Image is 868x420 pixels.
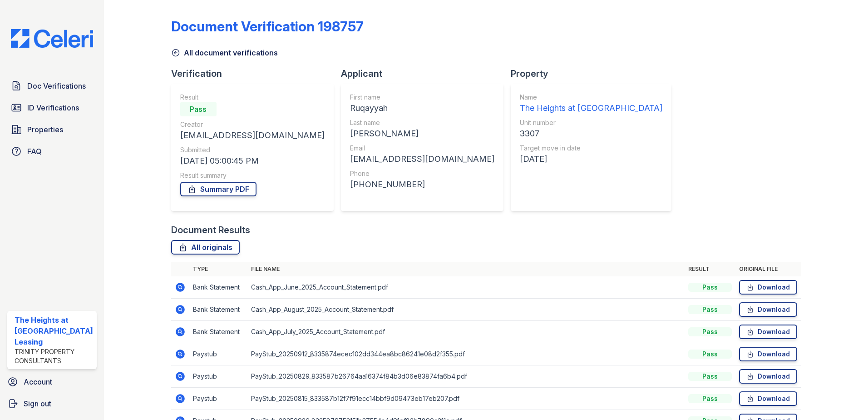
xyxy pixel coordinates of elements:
a: Name The Heights at [GEOGRAPHIC_DATA] [520,93,662,115]
td: Cash_App_August_2025_Account_Statement.pdf [247,299,685,321]
span: Doc Verifications [27,80,86,91]
td: PayStub_20250815_833587b12f7f91ecc14bbf9d09473eb17eb207.pdf [247,388,685,410]
div: Document Verification 198757 [171,18,364,35]
a: Doc Verifications [7,77,97,95]
iframe: chat widget [830,384,859,411]
td: PayStub_20250829_833587b26764aa16374f84b3d06e83874fa6b4.pdf [247,365,685,388]
td: Cash_App_June_2025_Account_Statement.pdf [247,276,685,299]
a: Download [739,302,797,317]
a: Summary PDF [180,182,256,196]
td: Paystub [189,365,247,388]
div: The Heights at [GEOGRAPHIC_DATA] [520,102,662,115]
a: Sign out [4,395,100,413]
a: Download [739,347,797,361]
div: [EMAIL_ADDRESS][DOMAIN_NAME] [350,153,494,165]
div: Trinity Property Consultants [15,347,93,365]
div: Email [350,144,494,153]
a: Download [739,369,797,384]
div: Verification [171,67,341,80]
div: Submitted [180,145,325,155]
a: All originals [171,240,240,255]
div: Pass [688,350,732,359]
td: Bank Statement [189,276,247,299]
span: ID Verifications [27,102,79,113]
div: [PERSON_NAME] [350,127,494,140]
a: All document verifications [171,47,278,58]
a: Account [4,373,100,391]
td: Bank Statement [189,321,247,343]
span: Properties [27,124,63,135]
div: Property [511,67,679,80]
a: Download [739,325,797,339]
div: [EMAIL_ADDRESS][DOMAIN_NAME] [180,129,325,142]
span: Sign out [24,398,51,409]
td: Paystub [189,343,247,365]
div: Name [520,93,662,102]
div: Pass [688,394,732,403]
th: Type [189,262,247,276]
div: Target move in date [520,144,662,153]
td: Bank Statement [189,299,247,321]
div: Pass [688,327,732,336]
a: Download [739,391,797,406]
td: Paystub [189,388,247,410]
a: FAQ [7,142,97,160]
a: Properties [7,120,97,139]
th: Result [685,262,735,276]
a: ID Verifications [7,99,97,117]
div: First name [350,93,494,102]
td: PayStub_20250912_8335874ecec102dd344ea8bc86241e08d2f355.pdf [247,343,685,365]
div: Applicant [341,67,511,80]
span: Account [24,376,52,387]
div: Creator [180,120,325,129]
div: [DATE] [520,153,662,165]
div: Pass [688,305,732,314]
div: Unit number [520,118,662,127]
div: The Heights at [GEOGRAPHIC_DATA] Leasing [15,315,93,347]
span: FAQ [27,146,42,157]
div: Last name [350,118,494,127]
div: [DATE] 05:00:45 PM [180,155,325,167]
div: Pass [688,283,732,292]
a: Download [739,280,797,295]
div: Result summary [180,171,325,180]
div: Ruqayyah [350,102,494,115]
div: Result [180,93,325,102]
td: Cash_App_July_2025_Account_Statement.pdf [247,321,685,343]
th: File name [247,262,685,276]
div: Pass [688,372,732,381]
th: Original file [735,262,801,276]
div: 3307 [520,127,662,140]
div: [PHONE_NUMBER] [350,178,494,191]
div: Pass [180,102,217,116]
div: Document Results [171,224,250,236]
div: Phone [350,169,494,178]
img: CE_Logo_Blue-a8612792a0a2168367f1c8372b55b34899dd931a85d93a1a3d3e32e68fde9ad4.png [4,29,100,48]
